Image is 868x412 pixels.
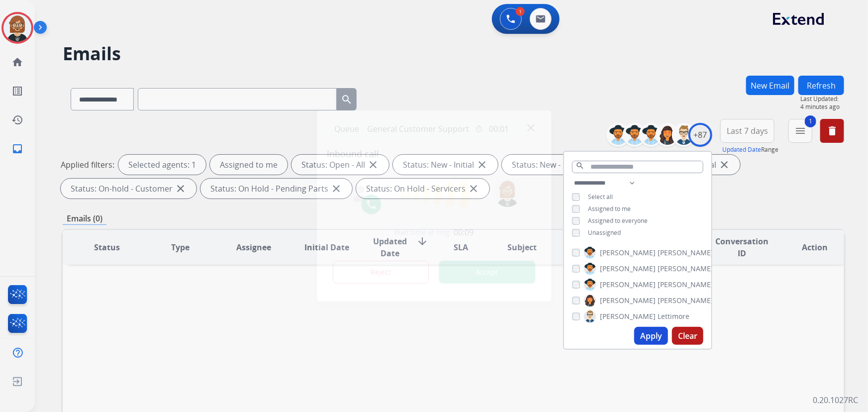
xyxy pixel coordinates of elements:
[394,227,452,237] span: Wait time at ring:
[588,228,621,237] span: Unassigned
[658,311,689,321] span: Lettimore
[489,123,509,135] span: 00:01
[333,261,429,284] button: Reject
[327,147,541,161] span: Inbound call
[634,327,668,345] button: Apply
[658,280,713,290] span: [PERSON_NAME]
[600,311,656,321] span: [PERSON_NAME]
[494,179,522,207] img: avatar
[439,261,535,284] button: Accept
[658,296,713,306] span: [PERSON_NAME]
[588,193,613,201] span: Select all
[475,125,483,133] mat-icon: timer
[363,123,473,135] span: General Customer Support
[813,394,858,406] p: 0.20.1027RC
[658,248,713,258] span: [PERSON_NAME]
[672,327,703,345] button: Clear
[576,161,584,170] mat-icon: search
[365,199,377,210] img: call-icon
[454,226,474,238] span: 00:09
[588,216,648,225] span: Assigned to everyone
[352,186,368,202] img: agent-avatar
[588,205,631,213] span: Assigned to me
[527,124,535,132] img: close-button
[658,264,713,274] span: [PERSON_NAME]
[600,264,656,274] span: [PERSON_NAME]
[600,296,656,306] span: [PERSON_NAME]
[600,280,656,290] span: [PERSON_NAME]
[331,122,363,135] p: Queue
[600,248,656,258] span: [PERSON_NAME]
